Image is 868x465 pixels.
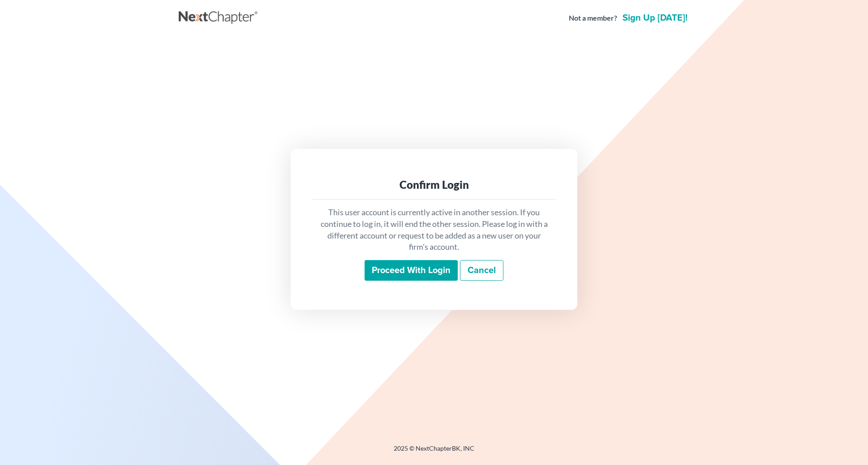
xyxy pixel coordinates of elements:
[569,13,617,23] strong: Not a member?
[319,178,549,192] div: Confirm Login
[365,260,458,281] input: Proceed with login
[319,207,549,253] p: This user account is currently active in another session. If you continue to log in, it will end ...
[460,260,503,281] a: Cancel
[621,13,689,22] a: Sign up [DATE]!
[179,444,689,460] div: 2025 © NextChapterBK, INC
